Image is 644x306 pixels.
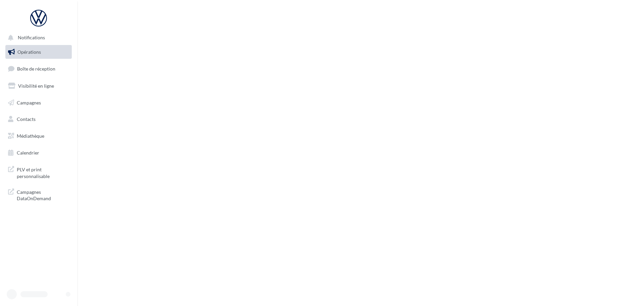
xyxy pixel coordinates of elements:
a: Calendrier [4,146,73,160]
span: Opérations [17,49,41,55]
span: Campagnes DataOnDemand [17,187,69,202]
a: Visibilité en ligne [4,79,73,93]
span: Campagnes [17,99,41,105]
a: Médiathèque [4,129,73,143]
span: Contacts [17,116,36,122]
span: Calendrier [17,150,39,156]
a: Contacts [4,112,73,126]
span: Médiathèque [17,133,44,139]
span: Notifications [18,35,45,41]
a: Campagnes [4,96,73,110]
a: Campagnes DataOnDemand [4,185,73,205]
a: PLV et print personnalisable [4,162,73,182]
a: Opérations [4,45,73,59]
a: Boîte de réception [4,61,73,76]
span: Visibilité en ligne [18,83,54,89]
span: PLV et print personnalisable [17,165,69,179]
span: Boîte de réception [17,66,55,72]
